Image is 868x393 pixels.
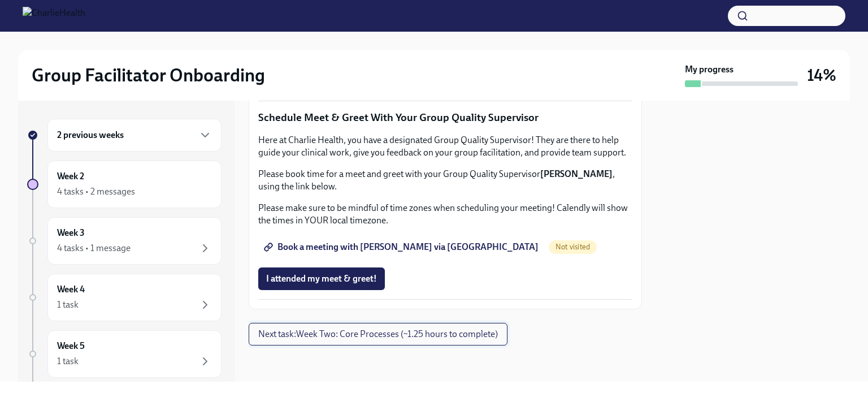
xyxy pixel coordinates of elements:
[27,274,222,321] a: Week 41 task
[266,273,377,284] span: I attended my meet & greet!
[47,119,222,152] div: 2 previous weeks
[266,241,539,253] span: Book a meeting with [PERSON_NAME] via [GEOGRAPHIC_DATA]
[27,330,222,378] a: Week 51 task
[57,170,84,183] h6: Week 2
[27,161,222,208] a: Week 24 tasks • 2 messages
[258,202,632,227] p: Please make sure to be mindful of time zones when scheduling your meeting! Calendly will show the...
[57,283,85,296] h6: Week 4
[57,355,79,368] div: 1 task
[258,168,632,193] p: Please book time for a meet and greet with your Group Quality Supervisor , using the link below.
[57,129,124,141] h6: 2 previous weeks
[258,134,632,159] p: Here at Charlie Health, you have a designated Group Quality Supervisor! They are there to help gu...
[249,323,507,346] button: Next task:Week Two: Core Processes (~1.25 hours to complete)
[57,185,135,198] div: 4 tasks • 2 messages
[807,65,836,85] h3: 14%
[258,267,385,290] button: I attended my meet & greet!
[540,169,613,179] strong: [PERSON_NAME]
[258,329,498,340] span: Next task : Week Two: Core Processes (~1.25 hours to complete)
[27,217,222,265] a: Week 34 tasks • 1 message
[57,227,85,239] h6: Week 3
[57,299,79,311] div: 1 task
[23,7,85,25] img: CharlieHealth
[258,110,632,125] p: Schedule Meet & Greet With Your Group Quality Supervisor
[57,340,85,352] h6: Week 5
[258,236,546,258] a: Book a meeting with [PERSON_NAME] via [GEOGRAPHIC_DATA]
[685,63,734,76] strong: My progress
[57,242,131,254] div: 4 tasks • 1 message
[549,243,597,251] span: Not visited
[32,64,265,87] h2: Group Facilitator Onboarding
